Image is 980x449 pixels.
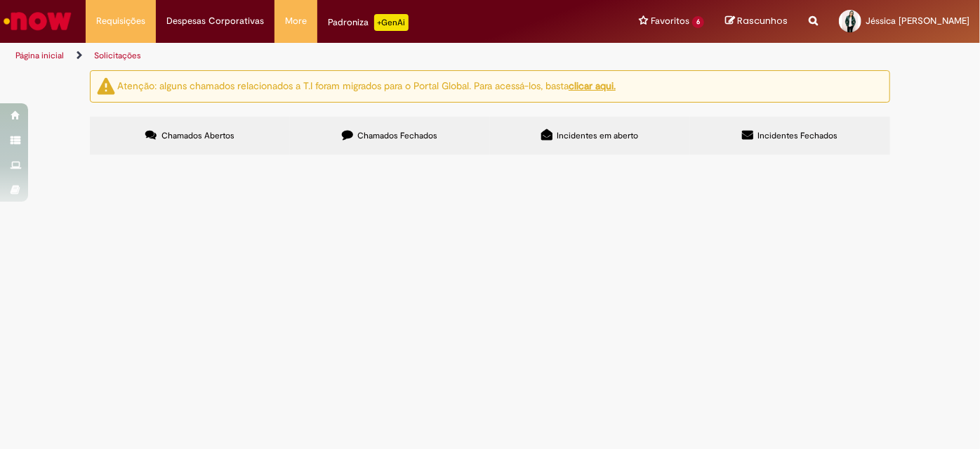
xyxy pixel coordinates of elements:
[1,7,74,35] img: ServiceNow
[557,130,639,141] span: Incidentes em aberto
[725,15,788,28] a: Rascunhos
[866,15,969,27] span: Jéssica [PERSON_NAME]
[161,130,234,141] span: Chamados Abertos
[374,14,409,31] p: +GenAi
[358,130,438,141] span: Chamados Fechados
[94,50,141,61] a: Solicitações
[328,14,409,31] div: Padroniza
[569,79,616,92] a: clicar aqui.
[11,43,643,69] ul: Trilhas de página
[692,16,704,28] span: 6
[737,14,788,27] span: Rascunhos
[117,79,616,92] ng-bind-html: Atenção: alguns chamados relacionados a T.I foram migrados para o Portal Global. Para acessá-los,...
[651,14,689,28] span: Favoritos
[15,50,64,61] a: Página inicial
[96,14,145,28] span: Requisições
[758,130,838,141] span: Incidentes Fechados
[166,14,264,28] span: Despesas Corporativas
[285,14,307,28] span: More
